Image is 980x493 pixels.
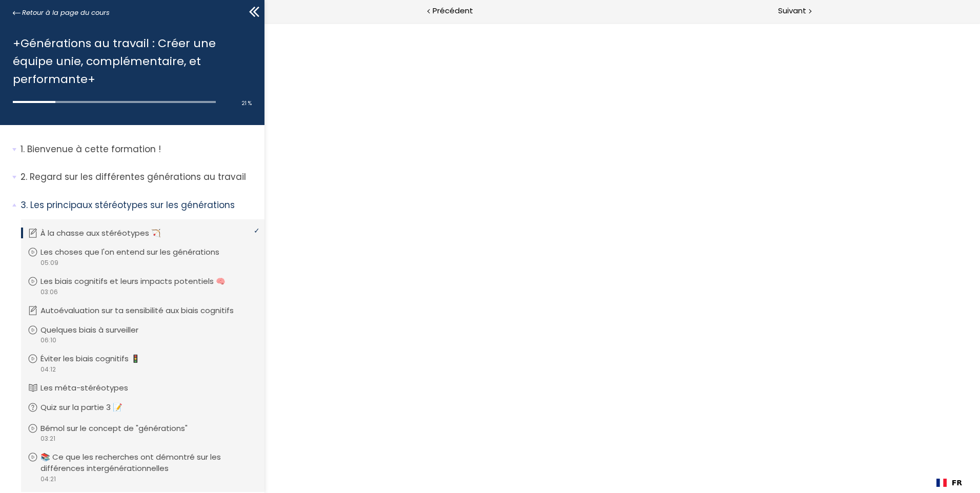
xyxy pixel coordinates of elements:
span: 05:09 [40,258,58,268]
span: 21 % [241,99,252,107]
span: 3. [21,199,28,212]
p: Les principaux stéréotypes sur les générations [21,199,257,212]
span: 1. [21,143,25,156]
p: À la chasse aux stéréotypes 🏹 [40,228,176,239]
div: Language selected: Français [929,473,970,493]
img: Français flag [936,479,947,487]
span: Précédent [433,5,473,17]
p: Regard sur les différentes générations au travail [21,171,257,183]
a: Retour à la page du cours [13,7,110,18]
p: Les choses que l'on entend sur les générations [40,246,235,258]
p: Bienvenue à cette formation ! [21,143,257,156]
a: FR [936,479,962,487]
span: Suivant [778,5,806,17]
h1: +Générations au travail : Créer une équipe unie, complémentaire, et performante+ [13,34,247,89]
div: Language Switcher [929,473,970,493]
span: Retour à la page du cours [22,7,110,18]
span: 2. [21,171,27,183]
